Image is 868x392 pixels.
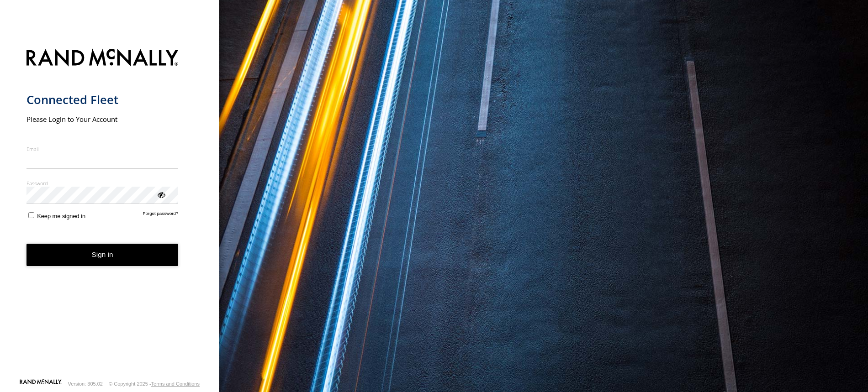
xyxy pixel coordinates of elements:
[151,381,200,387] a: Terms and Conditions
[26,244,179,266] button: Sign in
[26,43,193,378] form: main
[26,146,179,152] label: Email
[26,180,179,187] label: Password
[37,213,85,220] span: Keep me signed in
[20,379,62,388] a: Visit our Website
[143,211,179,220] a: Forgot password?
[26,115,179,124] h2: Please Login to Your Account
[28,212,34,218] input: Keep me signed in
[68,381,103,387] div: Version: 305.02
[109,381,200,387] div: © Copyright 2025 -
[26,92,179,107] h1: Connected Fleet
[156,190,165,199] div: ViewPassword
[26,47,179,70] img: Rand McNally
